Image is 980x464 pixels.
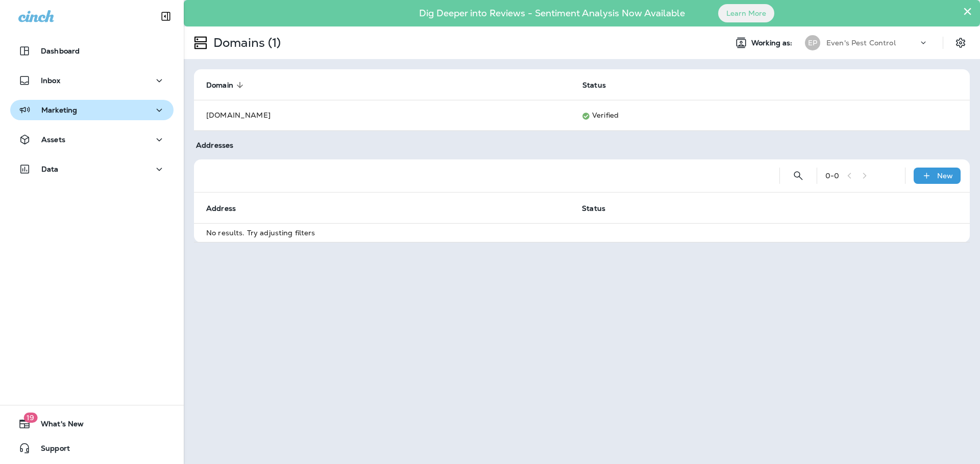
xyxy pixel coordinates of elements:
button: Data [10,159,174,179]
button: Support [10,438,174,458]
span: Status [582,204,619,213]
p: Assets [41,135,65,144]
td: No results. Try adjusting filters [194,223,970,242]
td: Verified [570,100,945,130]
span: Addresses [196,141,233,150]
div: 0 - 0 [825,172,839,180]
button: Search Addresses [788,166,808,186]
button: Marketing [10,100,174,120]
div: EP [805,35,820,50]
button: Inbox [10,70,174,91]
span: Support [31,444,70,456]
p: New [937,172,953,180]
span: Address [206,204,236,213]
p: Marketing [41,106,77,114]
p: Inbox [41,76,60,85]
span: Domain [206,81,233,90]
button: Settings [951,34,970,52]
td: [DOMAIN_NAME] [194,100,570,130]
span: Status [582,80,619,90]
button: 19What's New [10,414,174,434]
span: What's New [31,420,84,432]
button: Close [963,3,972,19]
span: Address [206,204,249,213]
p: Even's Pest Control [826,39,896,47]
span: Working as: [751,39,795,47]
button: Learn More [718,4,774,22]
span: Status [582,81,606,90]
span: 19 [23,413,37,423]
span: Status [582,204,605,213]
p: Dashboard [41,47,80,55]
button: Collapse Sidebar [152,6,180,26]
span: Domain [206,80,247,90]
p: Dig Deeper into Reviews - Sentiment Analysis Now Available [389,12,715,15]
button: Assets [10,129,174,150]
p: Domains (1) [209,35,281,50]
button: Dashboard [10,41,174,61]
p: Data [41,165,59,173]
